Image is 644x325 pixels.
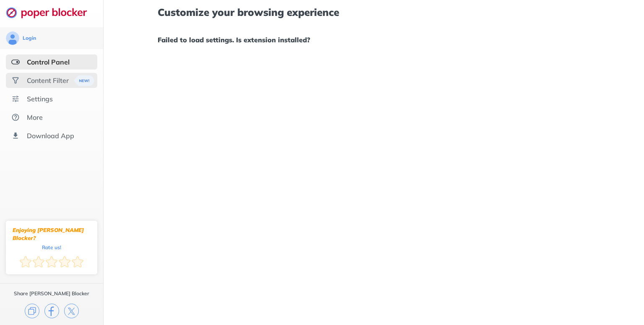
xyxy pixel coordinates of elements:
div: Settings [27,95,53,103]
div: Enjoying [PERSON_NAME] Blocker? [13,226,91,242]
div: Share [PERSON_NAME] Blocker [14,290,89,297]
h1: Failed to load settings. Is extension installed? [158,34,590,45]
div: Content Filter [27,76,69,85]
img: about.svg [11,113,20,121]
img: settings.svg [11,95,20,103]
img: menuBanner.svg [74,75,94,86]
img: logo-webpage.svg [6,7,96,18]
img: avatar.svg [6,31,19,45]
img: facebook.svg [44,304,59,318]
img: features-selected.svg [11,58,20,66]
div: Control Panel [27,58,70,66]
div: Rate us! [42,245,61,249]
img: copy.svg [25,304,39,318]
div: Download App [27,132,74,140]
div: Login [23,35,36,41]
img: x.svg [64,304,79,318]
img: download-app.svg [11,132,20,140]
div: More [27,113,43,121]
img: social.svg [11,76,20,85]
h1: Customize your browsing experience [158,7,590,18]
